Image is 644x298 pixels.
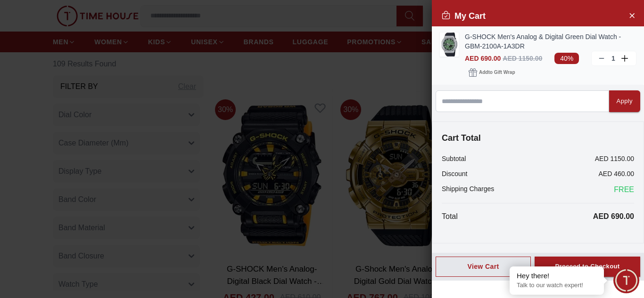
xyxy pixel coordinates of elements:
[555,261,619,272] div: Proceed to Checkout
[614,184,634,195] span: FREE
[599,169,635,178] p: AED 460.00
[465,32,636,51] a: G-SHOCK Men's Analog & Digital Green Dial Watch - GBM-2100A-1A3DR
[503,55,542,62] span: AED 1150.00
[441,9,486,23] h2: My Cart
[624,8,639,23] button: Close Account
[617,96,633,107] div: Apply
[442,154,466,163] p: Subtotal
[436,257,531,277] button: View Cart
[479,68,515,77] span: Add to Gift Wrap
[442,131,634,145] h4: Cart Total
[593,211,634,222] p: AED 690.00
[517,282,597,290] p: Talk to our watch expert!
[610,54,617,63] p: 1
[444,262,523,271] div: View Cart
[440,32,459,56] img: ...
[613,267,639,293] div: Chat Widget
[609,90,640,112] button: Apply
[554,53,579,64] span: 40%
[595,154,634,163] p: AED 1150.00
[465,55,501,62] span: AED 690.00
[442,184,494,195] p: Shipping Charges
[517,271,597,281] div: Hey there!
[442,169,467,178] p: Discount
[442,211,458,222] p: Total
[465,66,519,79] button: Addto Gift Wrap
[535,257,640,277] button: Proceed to Checkout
